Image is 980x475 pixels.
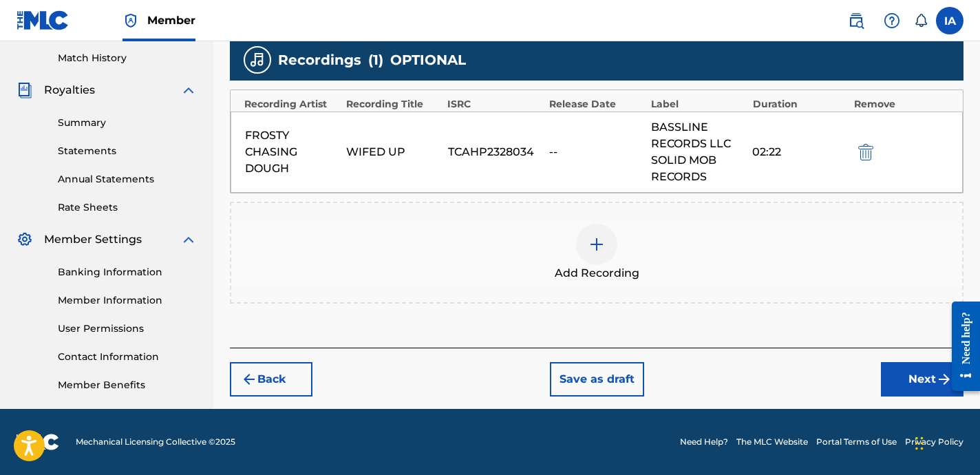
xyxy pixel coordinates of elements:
img: help [884,12,900,29]
span: OPTIONAL [390,50,466,70]
a: Member Benefits [58,378,197,392]
div: Drag [915,423,924,464]
div: Recording Title [346,97,441,112]
div: Label [651,97,746,112]
span: ( 1 ) [368,50,383,70]
div: ISRC [447,97,542,112]
iframe: Resource Center [941,291,980,402]
span: Mechanical Licensing Collective © 2025 [76,436,235,448]
div: Help [878,7,906,34]
div: Remove [854,97,949,112]
button: Save as draft [550,362,644,397]
img: Top Rightsholder [122,12,139,29]
a: Match History [58,51,197,65]
a: Contact Information [58,350,197,364]
img: Member Settings [17,231,33,248]
div: Notifications [914,14,928,28]
div: 02:22 [752,144,846,160]
div: TCAHP2328034 [448,144,542,160]
img: Royalties [17,82,33,98]
img: expand [180,82,197,98]
div: BASSLINE RECORDS LLC SOLID MOB RECORDS [651,119,745,185]
img: add [588,236,605,253]
div: WIFED UP [346,144,440,160]
div: -- [549,144,643,160]
span: Member [147,12,195,28]
button: Next [881,362,963,397]
div: Recording Artist [244,97,339,112]
div: Duration [753,97,848,112]
img: logo [17,434,59,450]
a: Public Search [842,7,870,34]
button: Back [230,362,312,397]
div: User Menu [936,7,963,34]
a: Need Help? [680,436,728,448]
a: Annual Statements [58,172,197,187]
a: Rate Sheets [58,200,197,215]
iframe: Chat Widget [911,409,980,475]
a: Portal Terms of Use [816,436,897,448]
span: Add Recording [555,265,639,282]
span: Recordings [278,50,361,70]
span: Royalties [44,82,95,98]
img: search [848,12,864,29]
img: f7272a7cc735f4ea7f67.svg [936,371,952,388]
img: expand [180,231,197,248]
a: Statements [58,144,197,158]
img: recording [249,52,266,68]
div: Release Date [549,97,644,112]
a: Banking Information [58,265,197,279]
div: FROSTY CHASING DOUGH [245,127,339,177]
img: 12a2ab48e56ec057fbd8.svg [858,144,873,160]
img: MLC Logo [17,10,70,30]
a: Member Information [58,293,197,308]
img: 7ee5dd4eb1f8a8e3ef2f.svg [241,371,257,388]
a: User Permissions [58,321,197,336]
a: Privacy Policy [905,436,963,448]
a: The MLC Website [736,436,808,448]
span: Member Settings [44,231,142,248]
a: Summary [58,116,197,130]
